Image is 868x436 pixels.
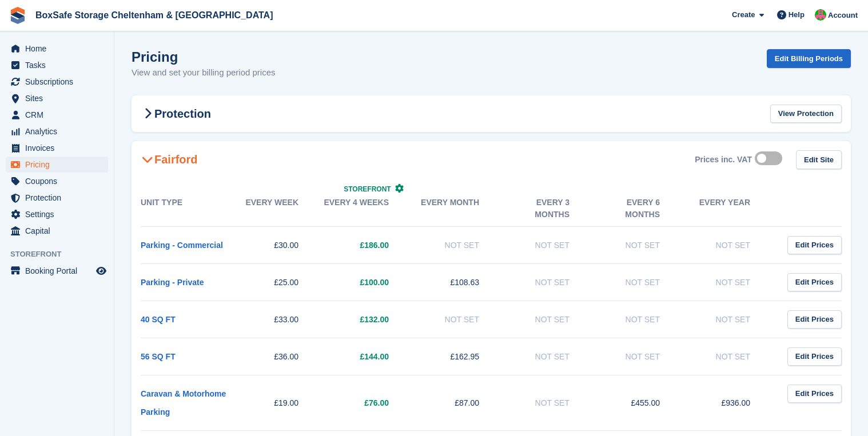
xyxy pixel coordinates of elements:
[412,263,502,301] td: £108.63
[321,301,412,338] td: £132.00
[10,249,114,260] span: Storefront
[502,301,592,338] td: Not Set
[25,74,94,90] span: Subscriptions
[321,375,412,430] td: £76.00
[25,57,94,73] span: Tasks
[502,191,592,227] th: Every 3 months
[141,107,211,121] h2: Protection
[231,375,321,430] td: £19.00
[683,301,773,338] td: Not Set
[6,123,108,139] a: menu
[502,226,592,263] td: Not Set
[321,338,412,375] td: £144.00
[502,375,592,430] td: Not Set
[770,105,842,123] a: View Protection
[132,49,276,65] h1: Pricing
[412,375,502,430] td: £87.00
[787,236,842,255] a: Edit Prices
[412,338,502,375] td: £162.95
[412,191,502,227] th: Every month
[683,191,773,227] th: Every year
[6,57,108,73] a: menu
[344,185,404,193] a: Storefront
[141,191,231,227] th: Unit Type
[321,226,412,263] td: £186.00
[25,140,94,156] span: Invoices
[9,7,26,24] img: stora-icon-8386f47178a22dfd0bd8f6a31ec36ba5ce8667c1dd55bd0f319d3a0aa187defe.svg
[6,157,108,173] a: menu
[767,49,851,68] a: Edit Billing Periods
[31,6,277,25] a: BoxSafe Storage Cheltenham & [GEOGRAPHIC_DATA]
[25,123,94,139] span: Analytics
[231,301,321,338] td: £33.00
[141,389,226,417] a: Caravan & Motorhome Parking
[787,310,842,329] a: Edit Prices
[231,263,321,301] td: £25.00
[231,338,321,375] td: £36.00
[141,278,204,287] a: Parking - Private
[141,241,223,250] a: Parking - Commercial
[141,153,198,166] h2: Fairford
[6,263,108,279] a: menu
[321,191,412,227] th: Every 4 weeks
[132,66,276,79] p: View and set your billing period prices
[683,375,773,430] td: £936.00
[502,338,592,375] td: Not Set
[6,190,108,206] a: menu
[592,375,683,430] td: £455.00
[592,338,683,375] td: Not Set
[787,385,842,403] a: Edit Prices
[6,173,108,189] a: menu
[25,173,94,189] span: Coupons
[231,226,321,263] td: £30.00
[141,352,176,361] a: 56 SQ FT
[6,74,108,90] a: menu
[231,191,321,227] th: Every week
[502,263,592,301] td: Not Set
[6,107,108,123] a: menu
[6,41,108,57] a: menu
[25,223,94,239] span: Capital
[6,206,108,222] a: menu
[141,315,176,324] a: 40 SQ FT
[25,206,94,222] span: Settings
[787,273,842,292] a: Edit Prices
[25,90,94,106] span: Sites
[412,301,502,338] td: Not Set
[683,226,773,263] td: Not Set
[25,41,94,57] span: Home
[732,9,755,21] span: Create
[412,226,502,263] td: Not Set
[592,226,683,263] td: Not Set
[683,338,773,375] td: Not Set
[695,155,752,165] div: Prices inc. VAT
[787,347,842,366] a: Edit Prices
[25,263,94,279] span: Booking Portal
[6,90,108,106] a: menu
[25,157,94,173] span: Pricing
[6,223,108,239] a: menu
[592,301,683,338] td: Not Set
[6,140,108,156] a: menu
[344,185,391,193] span: Storefront
[683,263,773,301] td: Not Set
[789,9,805,21] span: Help
[592,263,683,301] td: Not Set
[796,150,842,169] a: Edit Site
[25,107,94,123] span: CRM
[815,9,826,21] img: Andrew
[828,10,858,21] span: Account
[25,190,94,206] span: Protection
[592,191,683,227] th: Every 6 months
[321,263,412,301] td: £100.00
[94,264,108,278] a: Preview store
